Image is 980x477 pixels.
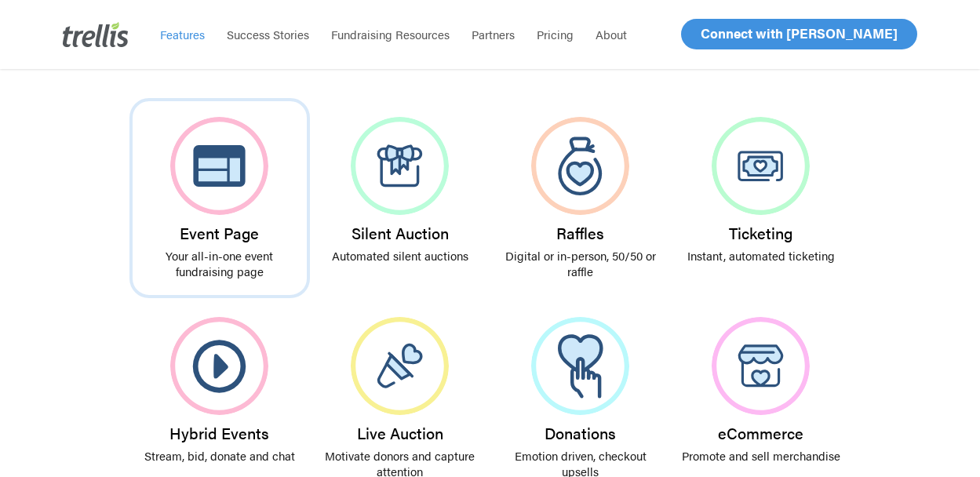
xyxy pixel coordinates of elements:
a: About [585,27,638,42]
img: eCommerce [712,317,810,415]
a: Pricing [526,27,585,42]
a: Ticketing Instant, automated ticketing [671,98,851,282]
img: Silent Auction [351,117,449,215]
img: Live Auction [351,317,449,415]
h3: Donations [501,424,660,442]
h3: Raffles [501,224,660,242]
a: Raffles Digital or in-person, 50/50 or raffle [490,98,671,298]
p: Stream, bid, donate and chat [140,448,299,464]
p: Promote and sell merchandise [682,448,840,464]
img: Donations [531,317,629,415]
span: About [596,26,627,42]
h3: Hybrid Events [140,424,299,442]
a: Partners [461,27,526,42]
img: Event Page [170,117,268,215]
h3: Event Page [140,224,299,242]
a: Features [149,27,216,42]
span: Fundraising Resources [331,26,450,42]
h3: Ticketing [682,224,840,242]
img: Ticketing [712,117,810,215]
img: Trellis [63,22,129,47]
h3: Live Auction [321,424,479,442]
img: Raffles [531,117,629,215]
span: Partners [472,26,515,42]
p: Digital or in-person, 50/50 or raffle [501,248,660,279]
p: Instant, automated ticketing [682,248,840,264]
a: Fundraising Resources [320,27,461,42]
p: Automated silent auctions [321,248,479,264]
a: Connect with [PERSON_NAME] [681,19,917,49]
img: Hybrid Events [170,317,268,415]
p: Your all-in-one event fundraising page [140,248,299,279]
h3: eCommerce [682,424,840,442]
a: Silent Auction Automated silent auctions [310,98,490,282]
span: Success Stories [227,26,309,42]
span: Pricing [537,26,574,42]
a: Event Page Your all-in-one event fundraising page [129,98,310,298]
h3: Silent Auction [321,224,479,242]
a: Success Stories [216,27,320,42]
span: Connect with [PERSON_NAME] [701,24,898,42]
span: Features [160,26,205,42]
